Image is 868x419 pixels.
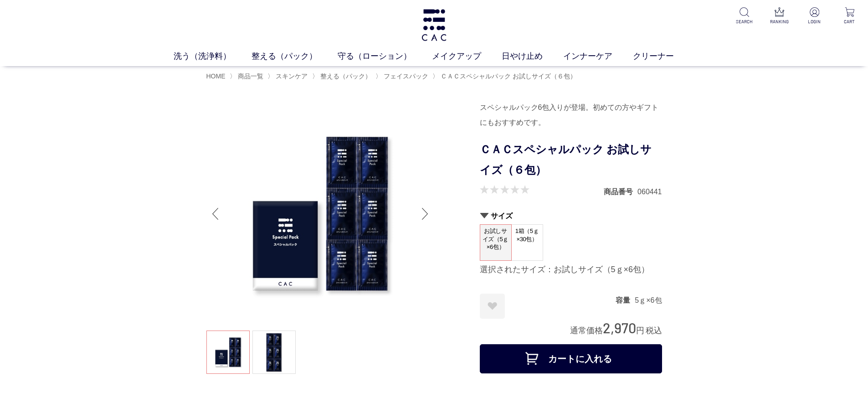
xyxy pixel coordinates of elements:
[238,72,263,80] span: 商品一覧
[733,7,755,25] a: SEARCH
[276,72,308,80] span: スキンケア
[603,319,636,336] span: 2,970
[416,196,434,232] div: Next slide
[441,72,576,80] span: ＣＡＣスペシャルパック お試しサイズ（６包）
[312,72,374,81] li: 〉
[382,72,428,80] a: フェイスパック
[512,225,543,251] span: 1箱（5ｇ×30包）
[838,7,861,25] a: CART
[636,326,644,335] span: 円
[768,7,791,25] a: RANKING
[432,72,579,81] li: 〉
[384,72,428,80] span: フェイスパック
[420,9,448,41] img: logo
[480,344,662,373] button: カートに入れる
[502,50,563,62] a: 日やけ止め
[646,326,662,335] span: 税込
[206,100,434,328] img: ＣＡＣスペシャルパック お試しサイズ（６包） お試しサイズ（5ｇ×6包）
[439,72,576,80] a: ＣＡＣスペシャルパック お試しサイズ（６包）
[733,18,755,25] p: SEARCH
[768,18,791,25] p: RANKING
[570,326,603,335] span: 通常価格
[480,211,662,221] h2: サイズ
[480,264,662,275] div: 選択されたサイズ：お試しサイズ（5ｇ×6包）
[206,196,225,232] div: Previous slide
[320,72,371,80] span: 整える（パック）
[252,50,338,62] a: 整える（パック）
[480,140,662,181] h1: ＣＡＣスペシャルパック お試しサイズ（６包）
[236,72,263,80] a: 商品一覧
[274,72,308,80] a: スキンケア
[375,72,431,81] li: 〉
[338,50,432,62] a: 守る（ローション）
[206,72,226,80] a: HOME
[480,225,511,253] span: お試しサイズ（5ｇ×6包）
[635,295,662,305] dd: 5ｇ×6包
[838,18,861,25] p: CART
[230,72,266,81] li: 〉
[480,294,505,319] a: お気に入りに登録する
[633,50,694,62] a: クリーナー
[174,50,252,62] a: 洗う（洗浄料）
[637,187,662,197] dd: 060441
[604,187,637,197] dt: 商品番号
[616,295,635,305] dt: 容量
[318,72,371,80] a: 整える（パック）
[480,100,662,131] div: スペシャルパック6包入りが登場。初めての方やギフトにもおすすめです。
[432,50,502,62] a: メイクアップ
[267,72,310,81] li: 〉
[563,50,633,62] a: インナーケア
[803,7,826,25] a: LOGIN
[803,18,826,25] p: LOGIN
